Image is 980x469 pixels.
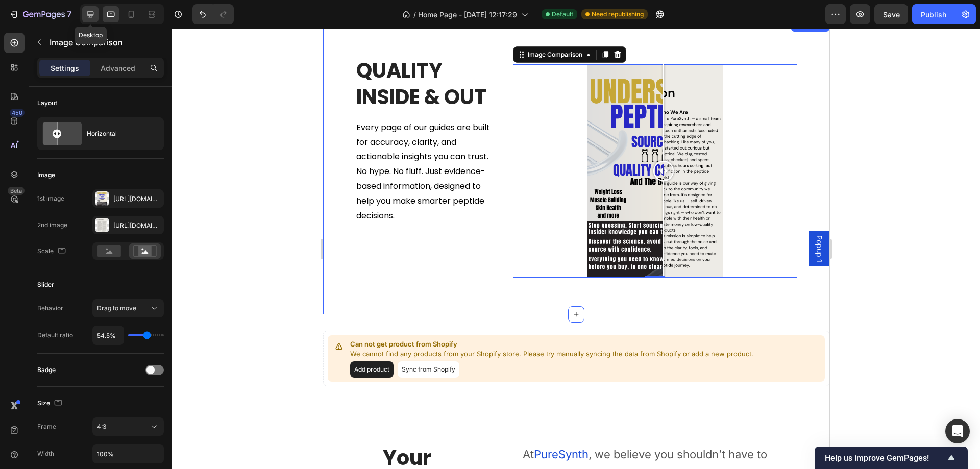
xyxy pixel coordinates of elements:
p: Advanced [101,63,135,73]
div: Size [37,397,64,410]
p: 7 [67,8,71,20]
div: Width [37,449,54,458]
div: 1st image [37,194,64,203]
span: SHOP THE RANGE [48,209,135,223]
span: Home Page - [DATE] 12:17:29 [418,9,517,20]
div: Behavior [37,304,63,313]
div: 2nd image [37,220,67,230]
span: , we believe yo [265,419,344,432]
div: Open Intercom Messenger [945,419,970,443]
div: Badge [37,365,56,375]
div: [URL][DOMAIN_NAME] [113,221,161,230]
div: Image [37,170,55,180]
span: PureSynth [211,419,265,432]
button: 7 [4,4,76,24]
div: Beta [8,187,24,195]
span: Need republishing [592,10,644,19]
button: Save [874,4,908,24]
div: Horizontal [87,122,149,145]
p: Every page of our guides are built for accuracy, clarity, and actionable insights you can trust. ... [33,92,174,195]
div: Publish [921,9,946,20]
div: Default ratio [37,331,73,340]
button: Sync from Shopify [75,333,136,349]
div: Scale [37,244,68,258]
div: Slider [37,280,54,289]
div: [URL][DOMAIN_NAME] [113,194,161,204]
span: Help us improve GemPages! [825,453,945,463]
input: Auto [93,445,163,463]
span: 4:3 [97,423,106,430]
span: Save [883,10,900,19]
p: Image Comparison [50,36,160,48]
div: Undo/Redo [192,4,234,24]
button: <p><span style="font-size:20px;">SHOP THE RANGE</span></p> [32,204,151,229]
div: Layout [37,98,57,108]
p: We cannot find any products from your Shopify store. Please try manually syncing the data from Sh... [27,320,430,331]
iframe: Design area [323,29,829,469]
span: Popup 1 [491,207,501,234]
div: Image Comparison [203,21,261,31]
button: Publish [912,4,955,24]
button: Drag to move [92,299,164,317]
p: Can not get product from Shopify [27,311,430,321]
span: Default [552,10,573,19]
p: Settings [51,63,79,73]
button: Add product [27,333,70,349]
div: Frame [37,422,56,431]
span: Drag to move [97,304,136,312]
h2: Quality Inside & Out [32,28,175,83]
button: 4:3 [92,417,164,436]
button: Show survey - Help us improve GemPages! [825,452,958,464]
input: Auto [93,326,124,344]
div: 450 [10,109,24,117]
span: / [413,9,416,20]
